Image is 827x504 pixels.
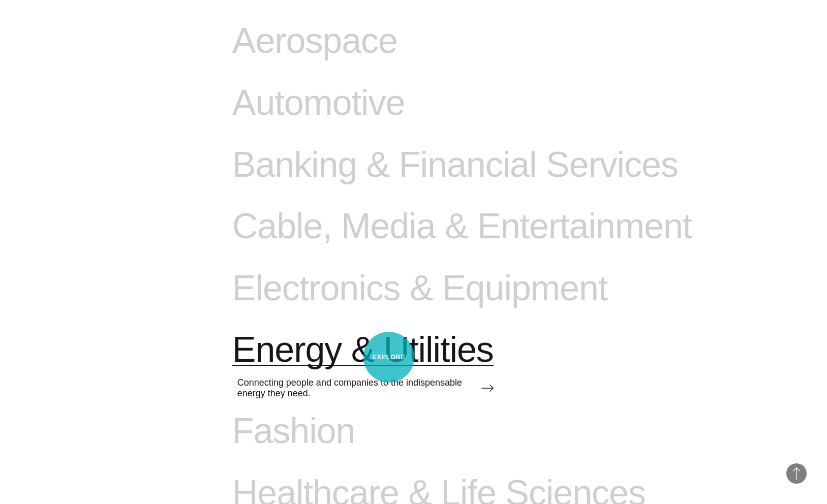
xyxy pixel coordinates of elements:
a: Energy & Utilities Connecting people and companies to the indispensable energy they need. [232,329,494,411]
a: Automotive [232,82,491,144]
span: Electronics & Equipment [232,268,607,309]
a: Cable, Media & Entertainment [232,206,692,268]
span: Banking & Financial Services [232,144,678,186]
span: Energy & Utilities [232,329,494,371]
span: Fashion [232,411,355,452]
a: Fashion [232,411,487,472]
span: Automotive [232,82,405,124]
a: Electronics & Equipment [232,268,607,330]
span: Aerospace [232,20,397,62]
a: Banking & Financial Services [232,144,678,206]
button: Back to Top [786,463,807,484]
span: Connecting people and companies to the indispensable energy they need. [237,377,466,399]
span: Cable, Media & Entertainment [232,206,692,247]
a: Aerospace [232,20,487,82]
